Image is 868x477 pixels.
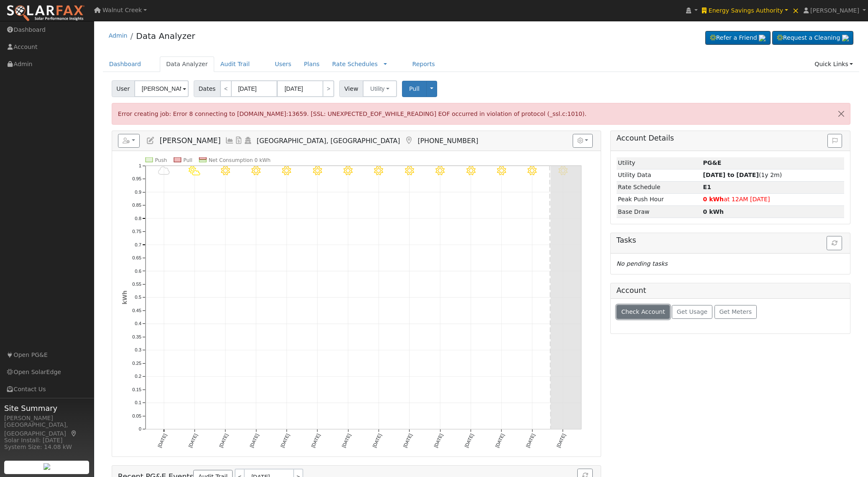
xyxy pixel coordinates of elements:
button: Get Usage [672,305,712,319]
strong: [DATE] to [DATE] [703,172,759,178]
i: 9/20 - Clear [497,166,506,175]
text: 0.65 [132,255,141,260]
strong: 0 kWh [703,208,724,215]
i: 9/17 - Clear [405,166,414,175]
div: Solar Install: [DATE] [4,436,90,445]
input: Select a User [134,80,189,97]
text: [DATE] [187,433,198,448]
div: [GEOGRAPHIC_DATA], [GEOGRAPHIC_DATA] [4,421,90,438]
text: [DATE] [341,433,352,448]
text: 0.25 [132,361,141,366]
text: [DATE] [525,433,536,448]
text: 0.15 [132,387,141,392]
span: Site Summary [4,403,90,414]
span: Error creating job: Error 8 connecting to [DOMAIN_NAME]:13659. [SSL: UNEXPECTED_EOF_WHILE_READING... [118,110,586,117]
strong: 0 kWh [703,196,724,203]
span: Walnut Creek [102,7,142,13]
img: retrieve [759,35,766,41]
text: 0.6 [135,268,141,273]
td: Rate Schedule [617,181,702,193]
button: Close [832,103,850,124]
span: Check Account [621,308,665,315]
span: Energy Savings Authority [709,7,783,14]
i: 9/14 - Clear [313,166,322,175]
text: 0.5 [135,295,141,300]
text: 0.7 [135,242,141,247]
img: retrieve [842,35,849,41]
i: 9/19 - Clear [466,166,476,175]
text: Pull [183,157,192,163]
text: 0.85 [132,203,141,208]
text: 1 [138,163,141,168]
button: Utility [363,80,397,97]
span: [GEOGRAPHIC_DATA], [GEOGRAPHIC_DATA] [257,137,400,145]
i: 9/16 - Clear [374,166,384,175]
h5: Tasks [617,236,845,245]
text: [DATE] [218,433,229,448]
i: 9/21 - Clear [527,166,537,175]
text: Push [155,157,167,163]
a: Rate Schedules [332,61,378,67]
text: [DATE] [371,433,382,448]
a: Request a Cleaning [772,31,853,45]
text: [DATE] [249,433,260,448]
text: 0.35 [132,334,141,339]
img: SolarFax [6,5,85,22]
a: Quick Links [808,56,859,72]
span: × [792,5,799,15]
a: Plans [298,56,326,72]
span: [PHONE_NUMBER] [417,137,478,145]
a: Data Analyzer [160,56,214,72]
a: Audit Trail [214,56,256,72]
button: Get Meters [714,305,757,319]
span: [PERSON_NAME] [159,136,220,145]
text: 0.9 [135,189,141,194]
td: Utility Data [617,169,702,181]
div: [PERSON_NAME] [4,414,90,423]
td: Peak Push Hour [617,193,702,205]
text: 0.8 [135,215,141,221]
button: Refresh [827,236,842,250]
a: Map [404,136,413,145]
text: [DATE] [464,433,475,448]
a: Edit User (37654) [146,136,155,145]
i: 9/18 - Clear [435,166,445,175]
span: Get Usage [677,308,707,315]
i: 9/12 - Clear [251,166,261,175]
i: No pending tasks [617,260,668,267]
i: 9/15 - Clear [343,166,353,175]
span: Dates [194,80,220,97]
i: 9/13 - Clear [282,166,291,175]
i: 9/10 - PartlyCloudy [189,166,200,175]
div: System Size: 14.08 kW [4,443,90,451]
img: retrieve [44,463,50,470]
a: Data Analyzer [136,31,195,41]
i: 9/11 - Clear [221,166,230,175]
span: (1y 2m) [703,172,782,178]
h5: Account [617,286,646,295]
text: 0.95 [132,176,141,181]
text: [DATE] [310,433,321,448]
strong: ID: 17317393, authorized: 09/23/25 [703,159,722,166]
text: [DATE] [157,433,168,448]
text: 0.05 [132,413,141,418]
a: Refer a Friend [705,31,771,45]
i: 9/09 - Cloudy [158,166,170,175]
strong: W [703,184,711,190]
a: Dashboard [103,56,148,72]
text: 0.1 [135,400,141,405]
text: 0.75 [132,229,141,234]
a: Login As (last Never) [243,136,253,145]
text: 0.4 [135,321,141,326]
button: Issue History [827,134,842,148]
a: < [220,80,232,97]
text: 0.3 [135,347,141,352]
text: kWh [122,290,128,304]
button: Pull [402,81,427,97]
text: [DATE] [279,433,290,448]
text: [DATE] [556,433,567,448]
a: Admin [109,32,128,39]
a: Users [269,56,298,72]
text: 0.45 [132,308,141,313]
h5: Account Details [617,134,845,143]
